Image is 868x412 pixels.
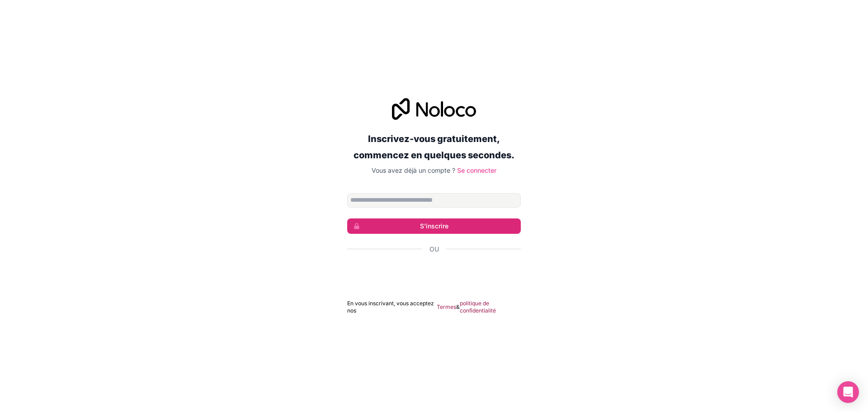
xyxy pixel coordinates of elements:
font: Termes [437,303,456,310]
input: Adresse email [347,193,521,208]
button: S'inscrire [347,218,521,234]
font: Ou [429,245,439,253]
a: Termes [437,303,456,311]
a: Se connecter [457,166,496,174]
font: Inscrivez-vous gratuitement, commencez en quelques secondes. [354,133,514,161]
font: & [456,303,460,310]
font: politique de confidentialité [460,300,496,314]
font: Vous avez déjà un compte ? [372,166,455,174]
div: Open Intercom Messenger [837,381,859,403]
font: En vous inscrivant, vous acceptez nos [347,300,434,314]
font: S'inscrire [420,222,448,230]
a: politique de confidentialité [460,300,521,314]
iframe: Bouton "Se connecter avec Google" [343,264,525,284]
